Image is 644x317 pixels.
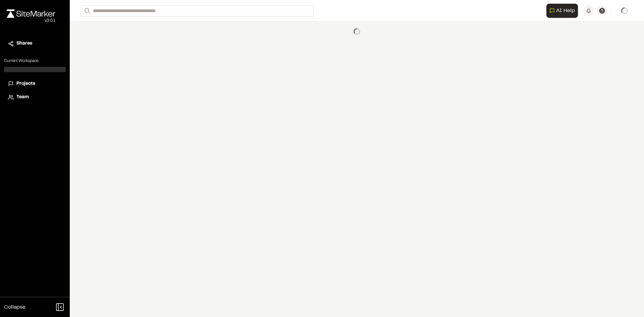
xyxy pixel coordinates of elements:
[546,4,578,18] button: Open AI Assistant
[8,80,62,88] a: Projects
[16,94,29,101] span: Team
[80,5,93,16] button: Search
[8,94,62,101] a: Team
[546,4,581,18] div: Open AI Assistant
[8,40,62,47] a: Shares
[7,18,55,24] div: Oh geez...please don't...
[4,58,66,64] p: Current Workspace
[556,7,575,15] span: AI Help
[16,40,32,47] span: Shares
[4,303,25,311] span: Collapse
[16,80,35,88] span: Projects
[7,9,55,18] img: rebrand.png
